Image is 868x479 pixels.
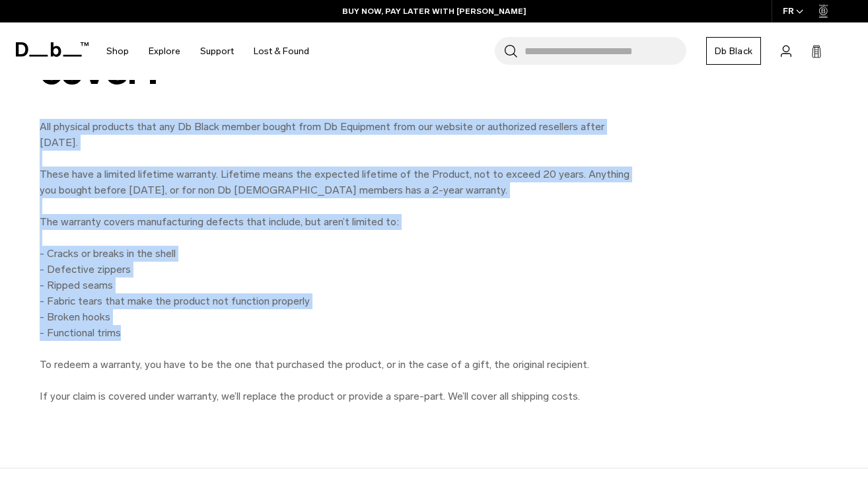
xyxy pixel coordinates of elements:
a: Explore [149,28,180,75]
a: BUY NOW, PAY LATER WITH [PERSON_NAME] [342,5,526,17]
a: Support [200,28,234,75]
p: If your claim is covered under warranty, we’ll replace the product or provide a spare-part. We’ll... [40,388,634,404]
div: What does the Db warranty cover? [40,3,634,92]
nav: Main Navigation [96,22,319,80]
a: Db Black [706,37,761,65]
a: Shop [106,28,129,75]
a: Lost & Found [254,28,309,75]
p: All physical products that any Db Black member bought from Db Equipment from our website or autho... [40,119,634,373]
